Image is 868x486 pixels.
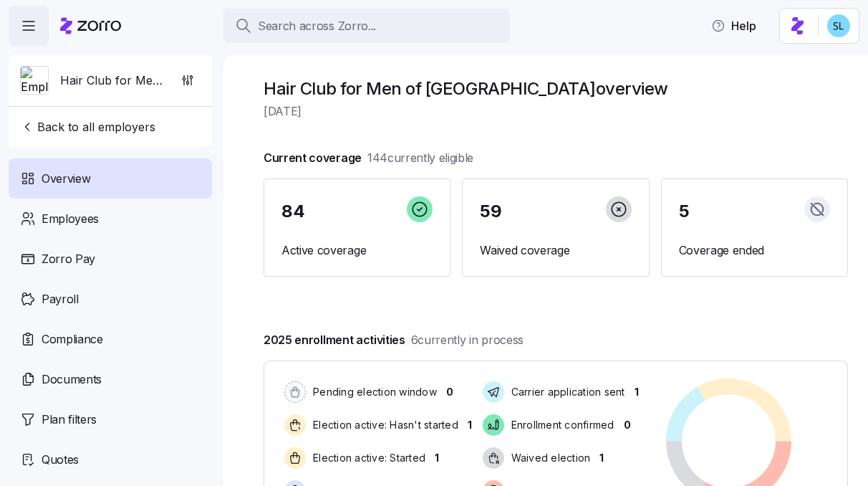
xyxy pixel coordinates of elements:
a: Plan filters [9,399,212,439]
span: Quotes [42,451,79,469]
span: 5 [679,203,690,220]
span: 0 [624,418,631,432]
span: Compliance [42,330,103,348]
span: 1 [635,385,639,399]
span: 1 [599,451,604,465]
a: Quotes [9,439,212,480]
span: Overview [42,170,90,188]
span: 6 currently in process [411,331,524,349]
a: Compliance [9,319,212,359]
span: Coverage ended [679,242,830,259]
img: Employer logo [21,67,48,95]
a: Documents [9,359,212,399]
a: Zorro Pay [9,239,212,279]
img: 7c620d928e46699fcfb78cede4daf1d1 [827,14,850,37]
button: Help [700,11,768,40]
button: Back to all employers [14,113,161,141]
span: Current coverage [264,149,473,167]
span: [DATE] [264,103,848,120]
a: Payroll [9,279,212,319]
span: 84 [281,203,304,220]
span: 2025 enrollment activities [264,331,524,349]
span: Payroll [42,290,79,308]
span: Plan filters [42,411,97,429]
span: Pending election window [309,385,437,399]
span: Enrollment confirmed [507,418,614,432]
span: 0 [446,385,453,399]
span: Back to all employers [20,118,155,135]
a: Employees [9,199,212,239]
span: Active coverage [281,242,433,259]
span: 144 currently eligible [367,149,473,167]
a: Overview [9,158,212,199]
span: Election active: Hasn't started [309,418,458,432]
span: Employees [42,210,99,228]
span: Help [711,17,756,34]
span: 59 [480,203,501,220]
span: Zorro Pay [42,250,95,268]
span: Election active: Started [309,451,425,465]
span: Waived election [507,451,591,465]
span: Search across Zorro... [258,17,376,35]
button: Search across Zorro... [223,9,510,43]
span: Documents [42,371,102,389]
h1: Hair Club for Men of [GEOGRAPHIC_DATA] overview [264,77,848,100]
span: 1 [435,451,439,465]
span: Carrier application sent [507,385,625,399]
span: Waived coverage [480,242,631,259]
span: Hair Club for Men of [GEOGRAPHIC_DATA] [60,72,163,90]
